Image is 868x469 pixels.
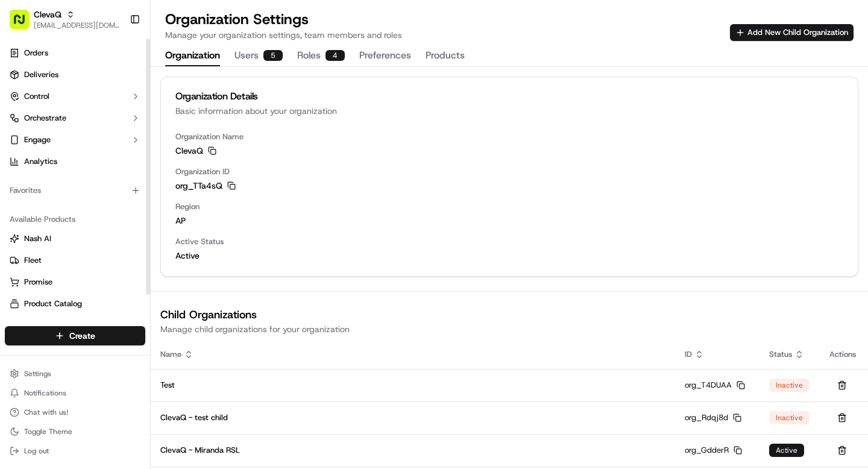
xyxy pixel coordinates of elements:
[5,251,145,270] button: Fleet
[34,20,120,30] button: [EMAIL_ADDRESS][DOMAIN_NAME]
[10,255,140,266] a: Fleet
[5,294,145,313] button: Product Catalog
[160,412,228,423] span: ClevaQ - test child
[5,404,145,421] button: Chat with us!
[160,323,858,335] p: Manage child organizations for your organization
[175,145,203,157] span: ClevaQ
[5,65,145,84] a: Deliveries
[5,210,145,229] div: Available Products
[426,46,465,66] button: Products
[5,43,145,63] a: Orders
[5,87,145,106] button: Control
[359,46,411,66] button: Preferences
[160,380,175,390] span: Test
[24,156,57,167] span: Analytics
[24,48,48,58] span: Orders
[175,166,843,177] span: Organization ID
[5,5,125,34] button: ClevaQ[EMAIL_ADDRESS][DOMAIN_NAME]
[5,326,145,345] button: Create
[685,380,732,391] span: org_T4DUAA
[5,272,145,292] button: Promise
[5,365,145,382] button: Settings
[175,236,843,247] span: Active Status
[34,8,61,20] button: ClevaQ
[160,349,665,360] div: Name
[685,412,728,423] span: org_Rdqj8d
[769,349,810,360] div: Status
[5,130,145,150] button: Engage
[24,427,72,436] span: Toggle Theme
[175,201,843,212] span: Region
[10,233,140,244] a: Nash AI
[5,385,145,401] button: Notifications
[165,46,220,66] button: Organization
[24,233,51,244] span: Nash AI
[165,29,402,41] p: Manage your organization settings, team members and roles
[297,46,345,66] button: Roles
[24,369,51,379] span: Settings
[685,445,729,456] span: org_GdderR
[175,180,222,192] span: org_TTa4sQ
[5,181,145,200] div: Favorites
[5,229,145,248] button: Nash AI
[160,306,858,323] h2: Child Organizations
[24,255,42,266] span: Fleet
[24,388,66,398] span: Notifications
[10,277,140,288] a: Promise
[234,46,283,66] button: Users
[175,215,843,227] span: ap
[24,113,66,124] span: Orchestrate
[829,349,858,360] div: Actions
[24,277,52,288] span: Promise
[5,423,145,440] button: Toggle Theme
[730,24,854,41] button: Add New Child Organization
[325,50,345,61] div: 4
[175,250,843,262] span: Active
[175,131,843,142] span: Organization Name
[24,134,51,145] span: Engage
[24,446,49,456] span: Log out
[263,50,283,61] div: 5
[5,152,145,171] a: Analytics
[160,445,240,455] span: ClevaQ - Miranda RSL
[769,444,804,457] div: Active
[24,69,58,80] span: Deliveries
[24,408,68,417] span: Chat with us!
[175,105,843,117] div: Basic information about your organization
[24,91,49,102] span: Control
[10,298,140,309] a: Product Catalog
[69,330,95,342] span: Create
[175,92,843,101] div: Organization Details
[685,349,750,360] div: ID
[769,411,810,424] div: Inactive
[769,379,810,392] div: Inactive
[165,10,402,29] h1: Organization Settings
[5,442,145,459] button: Log out
[24,298,82,309] span: Product Catalog
[5,109,145,128] button: Orchestrate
